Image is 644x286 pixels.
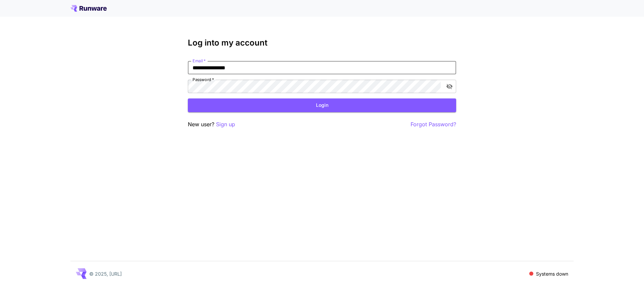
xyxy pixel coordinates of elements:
[193,77,214,82] label: Password
[216,120,235,129] button: Sign up
[411,120,456,129] button: Forgot Password?
[188,120,235,129] p: New user?
[193,58,206,64] label: Email
[443,80,455,92] button: toggle password visibility
[188,38,456,48] h3: Log into my account
[188,98,456,112] button: Login
[89,270,122,277] p: © 2025, [URL]
[536,270,568,277] p: Systems down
